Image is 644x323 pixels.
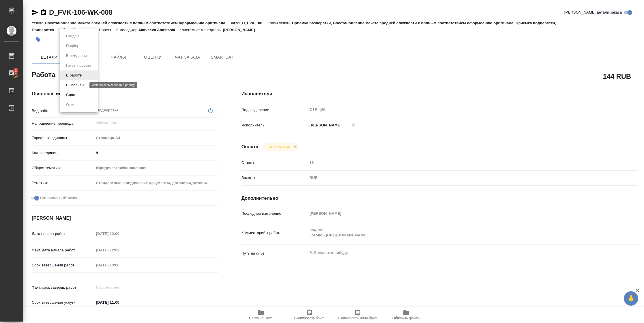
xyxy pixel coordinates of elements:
button: Создан [64,33,80,39]
button: Подбор [64,43,81,49]
button: Готов к работе [64,62,93,69]
button: Выполнен [64,82,85,88]
button: Сдан [64,92,77,98]
button: Отменен [64,102,83,108]
button: В работе [64,72,83,79]
button: В ожидании [64,53,89,59]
